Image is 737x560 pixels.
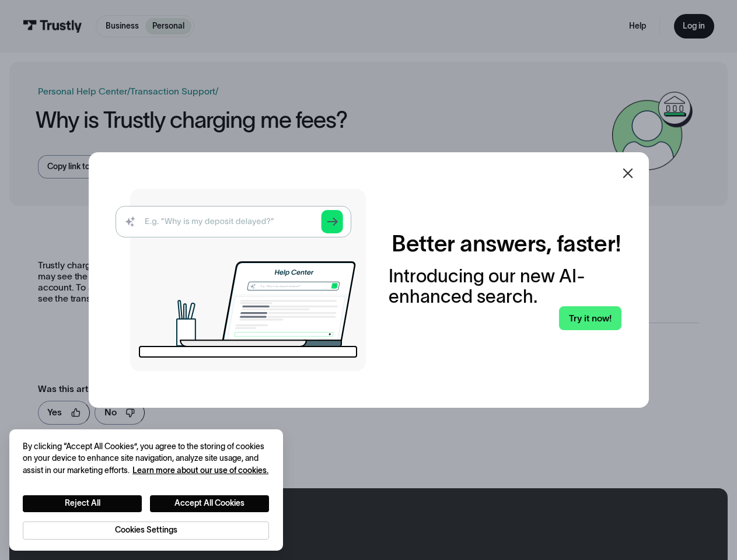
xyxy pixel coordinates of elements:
div: By clicking “Accept All Cookies”, you agree to the storing of cookies on your device to enhance s... [23,441,269,477]
a: Try it now! [559,306,621,330]
button: Reject All [23,495,142,512]
a: More information about your privacy, opens in a new tab [132,466,268,475]
div: Introducing our new AI-enhanced search. [389,266,621,306]
div: Privacy [23,441,269,540]
button: Accept All Cookies [150,495,269,512]
div: Cookie banner [9,429,283,551]
button: Cookies Settings [23,521,269,540]
h2: Better answers, faster! [392,230,621,257]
